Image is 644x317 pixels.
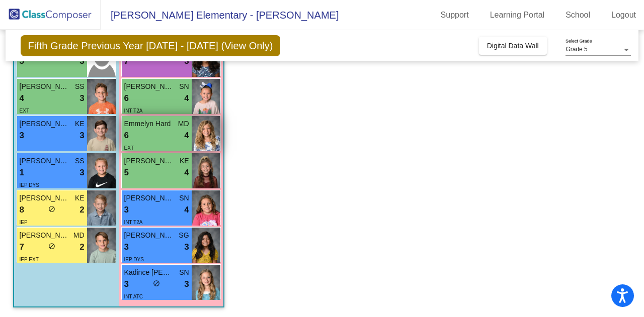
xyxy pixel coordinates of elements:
span: KE [75,193,85,203]
span: 5 [124,166,129,179]
span: Kadince [PERSON_NAME] [124,267,175,278]
span: 3 [184,241,189,254]
button: Digital Data Wall [479,37,547,55]
span: SN [179,81,189,92]
span: 3 [20,129,24,142]
span: 1 [20,166,24,179]
span: [PERSON_NAME] [124,156,175,166]
span: 3 [184,278,189,291]
span: do_not_disturb_alt [48,243,55,250]
span: [PERSON_NAME] [20,193,70,203]
span: 3 [79,92,84,105]
span: [PERSON_NAME] Elementary - [PERSON_NAME] [101,7,339,23]
span: 7 [20,241,24,254]
span: IEP [20,220,28,225]
a: Logout [603,7,644,23]
span: 3 [79,166,84,179]
span: 4 [184,129,189,142]
span: 2 [79,203,84,217]
span: 4 [184,203,189,217]
a: Learning Portal [482,7,553,23]
span: 4 [184,166,189,179]
span: 3 [79,129,84,142]
span: 6 [124,92,129,105]
span: 3 [124,278,129,291]
span: KE [180,156,189,166]
span: EXT [20,108,29,114]
span: [PERSON_NAME] [20,230,70,241]
span: KE [75,119,85,129]
span: 6 [124,129,129,142]
span: SN [179,267,189,278]
span: INT T2A [124,220,143,225]
span: Digital Data Wall [487,42,539,50]
span: 3 [124,203,129,217]
span: SG [179,230,189,241]
span: [PERSON_NAME] [124,81,175,92]
span: IEP DYS [20,182,39,188]
span: Fifth Grade Previous Year [DATE] - [DATE] (View Only) [21,35,281,56]
span: SS [75,81,85,92]
span: MD [73,230,85,241]
span: do_not_disturb_alt [48,205,55,213]
span: SS [75,156,85,166]
span: INT T2A [124,108,143,114]
a: Support [433,7,477,23]
span: SN [179,193,189,203]
span: do_not_disturb_alt [153,280,160,287]
span: [PERSON_NAME] [124,193,175,203]
span: 3 [124,241,129,254]
span: 4 [184,92,189,105]
span: IEP DYS [124,257,144,262]
span: Grade 5 [566,46,587,53]
span: Emmelyn Hard [124,119,175,129]
span: 8 [20,203,24,217]
span: EXT [124,145,134,151]
span: IEP EXT [20,257,39,262]
a: School [557,7,598,23]
span: [PERSON_NAME] [20,156,70,166]
span: [PERSON_NAME] [124,230,175,241]
span: INT ATC [124,294,143,299]
span: [PERSON_NAME] [20,119,70,129]
span: MD [178,119,189,129]
span: 4 [20,92,24,105]
span: 2 [79,241,84,254]
span: [PERSON_NAME] [20,81,70,92]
